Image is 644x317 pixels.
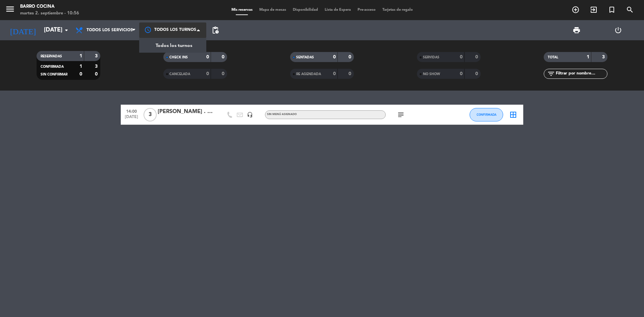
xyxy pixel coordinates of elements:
strong: 0 [460,71,463,76]
span: Disponibilidad [289,8,321,12]
strong: 0 [348,55,353,59]
span: 3 [144,108,157,121]
span: SERVIDAS [423,56,439,59]
span: Pre-acceso [354,8,379,12]
strong: 0 [333,71,336,76]
i: [DATE] [5,23,41,38]
strong: 3 [95,54,99,58]
span: RE AGENDADA [296,72,321,76]
button: menu [5,4,15,16]
input: Filtrar por nombre... [555,70,607,77]
strong: 0 [206,55,209,59]
strong: 0 [460,55,463,59]
strong: 0 [222,71,226,76]
i: subject [397,111,405,119]
strong: 0 [475,71,479,76]
span: [DATE] [123,115,140,122]
span: CONFIRMADA [41,65,64,68]
span: print [573,26,581,34]
div: Barro Cocina [20,3,79,10]
i: menu [5,4,15,14]
span: SENTADAS [296,56,314,59]
i: search [626,6,634,14]
strong: 3 [602,55,606,59]
div: [PERSON_NAME] . PERIODISTA [158,107,215,116]
div: LOG OUT [597,20,639,40]
i: exit_to_app [590,6,598,14]
span: NO SHOW [423,72,440,76]
strong: 0 [206,71,209,76]
i: arrow_drop_down [62,26,70,34]
strong: 3 [95,64,99,69]
span: RESERVADAS [41,55,62,58]
span: SIN CONFIRMAR [41,73,67,76]
i: filter_list [547,70,555,78]
strong: 0 [348,71,353,76]
strong: 0 [475,55,479,59]
span: CHECK INS [169,56,188,59]
strong: 0 [222,55,226,59]
span: Lista de Espera [321,8,354,12]
span: Todos los servicios [87,28,133,33]
span: Sin menú asignado [267,113,297,116]
span: CONFIRMADA [477,113,496,116]
strong: 1 [79,54,82,58]
div: martes 2. septiembre - 10:56 [20,10,79,17]
span: CANCELADA [169,72,190,76]
i: power_settings_new [614,26,622,34]
span: Mapa de mesas [256,8,289,12]
span: TOTAL [548,56,558,59]
i: add_circle_outline [572,6,580,14]
i: turned_in_not [608,6,616,14]
strong: 1 [79,64,82,69]
strong: 1 [587,55,589,59]
i: headset_mic [247,112,253,118]
strong: 0 [333,55,336,59]
span: 14:00 [123,107,140,115]
button: CONFIRMADA [470,108,503,121]
span: Todos los turnos [156,42,192,50]
strong: 0 [95,72,99,76]
i: border_all [509,111,517,119]
span: Tarjetas de regalo [379,8,416,12]
span: pending_actions [211,26,219,34]
strong: 0 [79,72,82,76]
span: Mis reservas [228,8,256,12]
